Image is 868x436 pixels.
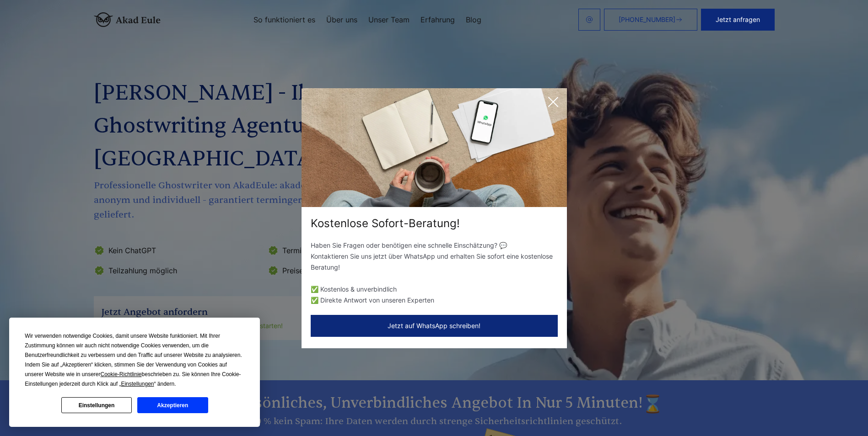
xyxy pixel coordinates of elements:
img: email [586,16,593,23]
span: Einstellungen [121,381,154,387]
div: Cookie Consent Prompt [9,318,260,427]
button: Akzeptieren [137,397,208,413]
a: Über uns [326,16,357,23]
img: exit [302,88,567,207]
li: ✅ Kostenlos & unverbindlich [311,284,558,295]
button: Einstellungen [61,397,132,413]
a: Blog [466,16,481,23]
span: [PHONE_NUMBER] [619,16,675,23]
li: ✅ Direkte Antwort von unseren Experten [311,295,558,306]
div: Wir verwenden notwendige Cookies, damit unsere Website funktioniert. Mit Ihrer Zustimmung können ... [25,331,244,389]
div: Kostenlose Sofort-Beratung! [302,216,567,231]
img: logo [94,12,161,27]
button: Jetzt auf WhatsApp schreiben! [311,315,558,337]
span: Cookie-Richtlinie [101,371,142,378]
a: [PHONE_NUMBER] [604,9,697,31]
a: So funktioniert es [253,16,315,23]
p: Haben Sie Fragen oder benötigen eine schnelle Einschätzung? 💬 Kontaktieren Sie uns jetzt über Wha... [311,240,558,273]
a: Erfahrung [421,16,455,23]
button: Jetzt anfragen [701,9,775,31]
a: Unser Team [368,16,410,23]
